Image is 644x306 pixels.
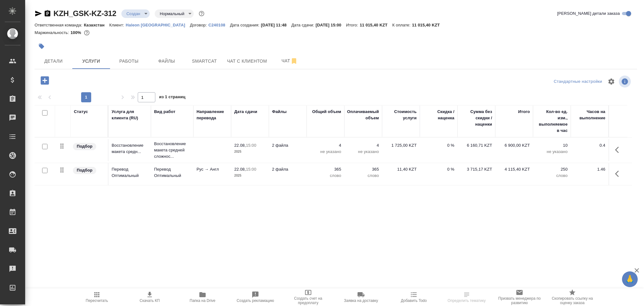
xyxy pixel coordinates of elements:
[109,23,125,27] p: Клиент:
[44,10,51,17] button: Скопировать ссылку
[335,288,387,306] button: Заявка на доставку
[347,166,379,173] p: 365
[112,166,148,179] p: Перевод Оптимальный
[552,77,604,87] div: split button
[158,11,186,16] button: Нормальный
[290,57,298,65] svg: Отписаться
[126,23,190,27] p: Haleon [GEOGRAPHIC_DATA]
[461,109,492,127] div: Сумма без скидки / наценки
[77,167,92,173] p: Подбор
[310,149,341,155] p: не указано
[536,109,568,134] div: Кол-во ед. изм., выполняемое в час
[197,9,206,18] button: Доп статусы указывают на важность/срочность заказа
[461,142,492,149] p: 6 160,71 KZT
[440,288,493,306] button: Определить тематику
[625,273,635,286] span: 🙏
[234,173,266,179] p: 2025
[112,109,148,121] div: Услуга для клиента (RU)
[35,30,70,35] p: Маржинальность:
[310,173,341,179] p: слово
[385,166,417,173] p: 11,40 KZT
[557,10,620,17] span: [PERSON_NAME] детали заказа
[84,23,109,27] p: Казахстан
[447,298,486,303] span: Определить тематику
[536,166,568,173] p: 250
[316,23,346,27] p: [DATE] 15:00
[197,166,228,173] p: Рус → Англ
[312,109,341,115] div: Общий объем
[385,109,417,121] div: Стоимость услуги
[36,74,53,87] button: Добавить услугу
[347,149,379,155] p: не указано
[536,173,568,179] p: слово
[246,143,256,148] p: 15:00
[237,298,274,303] span: Создать рекламацию
[282,288,335,306] button: Создать счет на предоплату
[190,298,215,303] span: Папка на Drive
[70,30,83,35] p: 100%
[536,142,568,149] p: 10
[35,10,42,17] button: Скопировать ссылку для ЯМессенджера
[493,288,546,306] button: Призвать менеджера по развитию
[546,288,599,306] button: Скопировать ссылку на оценку заказа
[197,109,228,121] div: Направление перевода
[70,288,123,306] button: Пересчитать
[208,23,230,27] p: С240108
[190,23,208,27] p: Договор:
[234,149,266,155] p: 2025
[385,142,417,149] p: 1 725,00 KZT
[461,166,492,173] p: 3 715,17 KZT
[360,23,392,27] p: 11 015,40 KZT
[611,166,626,181] button: Показать кнопки
[35,23,84,27] p: Ответственная команда:
[229,288,282,306] button: Создать рекламацию
[123,288,176,306] button: Скачать КП
[344,298,378,303] span: Заявка на доставку
[272,142,303,149] p: 2 файла
[571,139,608,161] td: 0.4
[347,173,379,179] p: слово
[423,142,454,149] p: 0 %
[275,57,305,65] span: Чат
[291,23,315,27] p: Дата сдачи:
[272,166,303,173] p: 2 файла
[86,298,108,303] span: Пересчитать
[423,166,454,173] p: 0 %
[83,29,91,37] button: 0.00 RUB;
[74,109,88,115] div: Статус
[497,296,542,305] span: Призвать менеджера по развитию
[76,57,106,65] span: Услуги
[176,288,229,306] button: Папка на Drive
[272,109,286,115] div: Файлы
[604,74,619,89] span: Настроить таблицу
[310,166,341,173] p: 365
[498,166,530,173] p: 4 115,40 KZT
[347,109,379,121] div: Оплачиваемый объем
[53,9,116,18] a: KZH_GSK-KZ-312
[114,57,144,65] span: Работы
[154,109,175,115] div: Вид работ
[346,23,359,27] p: Итого:
[159,93,186,102] span: из 1 страниц
[423,109,454,121] div: Скидка / наценка
[230,23,261,27] p: Дата создания:
[121,9,150,18] div: Создан
[518,109,530,115] div: Итого
[246,167,256,172] p: 15:00
[154,166,190,179] p: Перевод Оптимальный
[622,271,638,287] button: 🙏
[155,9,194,18] div: Создан
[77,143,92,150] p: Подбор
[112,142,148,155] p: Восстановление макета средн...
[227,57,267,65] span: Чат с клиентом
[498,142,530,149] p: 6 900,00 KZT
[208,22,230,27] a: С240108
[189,57,219,65] span: Smartcat
[234,109,257,115] div: Дата сдачи
[38,57,69,65] span: Детали
[126,22,190,27] a: Haleon [GEOGRAPHIC_DATA]
[152,57,182,65] span: Файлы
[310,142,341,149] p: 4
[619,76,632,88] span: Посмотреть информацию
[261,23,291,27] p: [DATE] 11:48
